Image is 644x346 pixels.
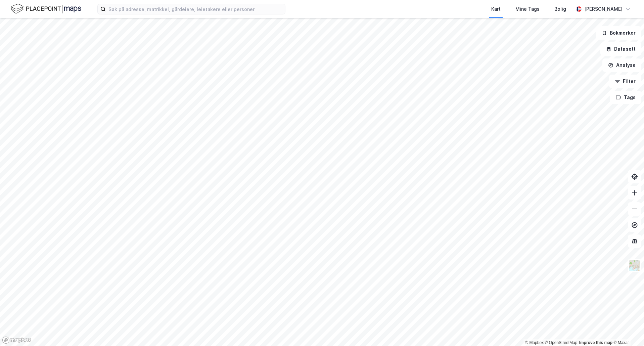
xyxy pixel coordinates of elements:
[610,91,641,104] button: Tags
[525,340,544,345] a: Mapbox
[610,314,644,346] div: Kontrollprogram for chat
[554,5,566,13] div: Bolig
[579,340,612,345] a: Improve this map
[491,5,501,13] div: Kart
[584,5,623,13] div: [PERSON_NAME]
[596,26,641,40] button: Bokmerker
[628,259,641,272] img: Z
[515,5,540,13] div: Mine Tags
[610,314,644,346] iframe: Chat Widget
[600,42,641,56] button: Datasett
[609,75,641,88] button: Filter
[545,340,578,345] a: OpenStreetMap
[106,4,285,14] input: Søk på adresse, matrikkel, gårdeiere, leietakere eller personer
[11,3,81,15] img: logo.f888ab2527a4732fd821a326f86c7f29.svg
[2,336,32,344] a: Mapbox homepage
[602,58,641,72] button: Analyse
